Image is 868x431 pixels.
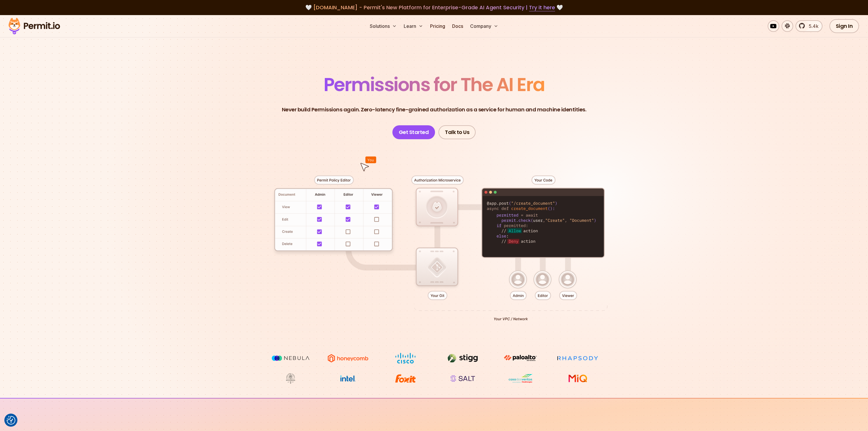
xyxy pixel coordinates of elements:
a: Pricing [428,20,447,32]
img: Nebula [269,353,312,364]
img: paloalto [499,353,542,363]
span: 5.4k [805,23,818,30]
span: Permissions for The AI Era [324,72,545,97]
p: Never build Permissions again. Zero-latency fine-grained authorization as a service for human and... [282,106,586,114]
img: MIQ [558,374,597,383]
button: Learn [401,20,425,32]
img: Revisit consent button [7,416,15,425]
img: Casa dos Ventos [499,373,542,384]
span: [DOMAIN_NAME] - Permit's New Platform for Enterprise-Grade AI Agent Security | [313,4,555,11]
img: Intel [326,373,370,384]
a: Talk to Us [438,125,476,139]
a: Sign In [829,19,859,33]
img: Foxit [384,373,427,384]
a: 5.4k [795,20,822,32]
img: Stigg [441,353,485,364]
a: Get Started [392,125,435,139]
a: Docs [450,20,465,32]
img: Permit logo [6,16,63,36]
img: salt [441,373,485,384]
div: 🤍 🤍 [14,3,854,12]
img: Cisco [384,353,427,364]
img: Maricopa County Recorder\'s Office [269,373,312,384]
button: Company [468,20,501,32]
button: Consent Preferences [7,416,15,425]
img: Honeycomb [326,353,370,364]
img: Rhapsody Health [556,353,599,364]
button: Solutions [367,20,399,32]
a: Try it here [529,4,555,11]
